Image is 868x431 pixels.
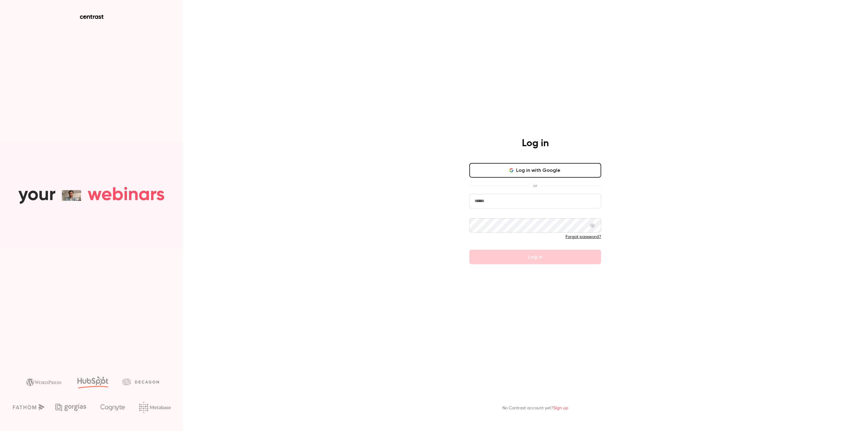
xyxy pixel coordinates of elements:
button: Log in with Google [469,163,601,178]
a: Forgot password? [566,235,601,239]
img: decagon [122,378,159,385]
p: No Contrast account yet? [502,405,568,411]
a: Sign up [553,406,568,410]
span: or [530,183,541,189]
h4: Log in [522,137,549,150]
